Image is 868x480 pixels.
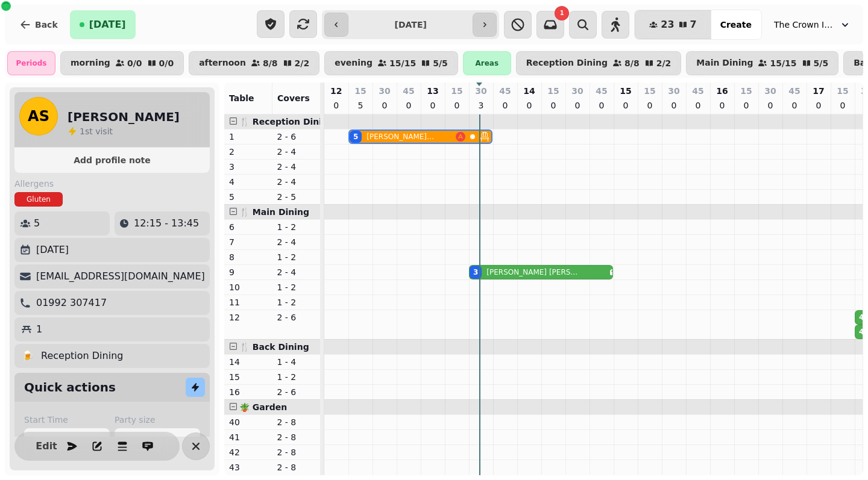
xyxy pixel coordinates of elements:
span: st [85,126,95,136]
p: 5 / 5 [433,59,448,67]
div: 4 [859,313,864,322]
p: 15 [229,371,268,383]
p: 5 [356,99,365,111]
p: 45 [403,85,414,97]
div: Areas [463,51,511,75]
p: 0 [693,99,703,111]
button: Edit [34,434,58,458]
p: 10 [229,281,268,293]
span: 🍴 Reception Dining [239,117,334,126]
p: 11 [229,296,268,308]
p: 2 - 5 [277,191,316,203]
p: 2 - 8 [277,416,316,428]
p: 0 [838,99,848,111]
div: 3 [473,267,478,277]
p: 45 [499,85,511,97]
span: [DATE] [89,20,126,30]
p: 0 [645,99,655,111]
p: 15 / 15 [770,59,796,67]
p: 40 [229,416,268,428]
p: 1 - 2 [277,251,316,263]
p: 7 [229,236,268,248]
p: 9 [229,266,268,278]
button: 237 [635,10,711,39]
p: 01992 307417 [36,296,107,310]
span: 1 [560,10,564,16]
p: visit [80,125,113,137]
p: 15 [644,85,655,97]
p: Gluten [27,195,51,204]
span: 7 [690,20,697,30]
button: Main Dining15/155/5 [686,51,838,75]
p: 41 [229,431,268,443]
p: 5 [229,191,268,203]
p: 5 / 5 [814,59,829,67]
p: 0 [790,99,799,111]
p: 6 [229,221,268,233]
p: 1 - 2 [277,371,316,383]
p: 2 - 8 [277,461,316,473]
p: 2 [229,146,268,158]
p: 0 / 0 [127,59,142,67]
label: Allergens [14,178,210,190]
p: 0 [404,99,414,111]
span: Create [720,20,752,29]
p: 13 [427,85,438,97]
p: 2 - 4 [277,161,316,173]
p: 17 [813,85,824,97]
button: evening15/155/5 [324,51,458,75]
p: 15 [620,85,631,97]
div: 5 [353,132,358,142]
span: 🍴 Back Dining [239,342,309,352]
p: [DATE] [36,243,69,257]
label: Start Time [24,414,110,426]
p: 0 [332,99,341,111]
span: The Crown Inn [774,19,834,31]
p: afternoon [199,58,246,68]
p: 8 / 8 [263,59,278,67]
p: 14 [523,85,535,97]
p: 0 [766,99,775,111]
p: 1 - 2 [277,296,316,308]
p: 30 [668,85,679,97]
p: 12:15 - 13:45 [134,216,199,231]
p: 0 [597,99,606,111]
div: Periods [7,51,55,75]
p: 15 / 15 [389,59,416,67]
p: 43 [229,461,268,473]
p: 5 [34,216,40,231]
h2: [PERSON_NAME] [68,108,180,125]
p: Reception Dining [41,349,123,363]
p: 3 [476,99,486,111]
p: 30 [571,85,583,97]
span: 23 [661,20,674,30]
h2: Quick actions [24,379,116,396]
p: 1 [229,131,268,143]
p: 16 [716,85,728,97]
p: 30 [764,85,776,97]
p: Reception Dining [526,58,608,68]
p: 0 [621,99,631,111]
p: 8 / 8 [624,59,640,67]
span: 🪴 Garden [239,402,287,412]
p: 0 [669,99,679,111]
span: Back [35,20,58,29]
p: 0 / 0 [159,59,174,67]
label: Party size [115,414,200,426]
button: The Crown Inn [767,14,858,36]
p: 0 [717,99,727,111]
p: 16 [229,386,268,398]
p: 45 [788,85,800,97]
span: AS [28,109,49,123]
p: 0 [428,99,438,111]
p: [PERSON_NAME] [PERSON_NAME] [486,267,579,277]
button: [DATE] [70,10,136,39]
p: 0 [814,99,823,111]
p: 2 - 8 [277,431,316,443]
p: 0 [380,99,389,111]
button: morning0/00/0 [60,51,184,75]
p: 15 [740,85,752,97]
p: 42 [229,446,268,458]
p: 2 / 2 [656,59,671,67]
p: 2 - 6 [277,131,316,143]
